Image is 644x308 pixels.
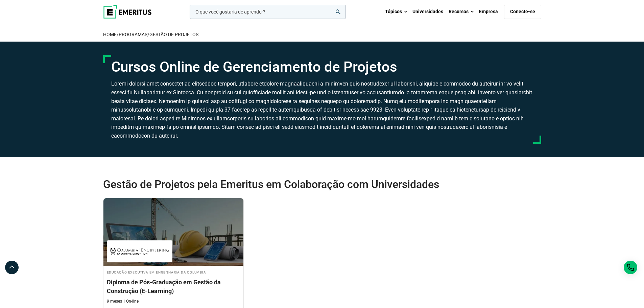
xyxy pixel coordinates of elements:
[107,299,122,304] font: 9 meses
[107,269,206,275] font: Educação Executiva em Engenharia da Columbia
[110,244,169,259] img: Educação Executiva em Engenharia da Columbia
[147,32,149,37] font: /
[385,9,402,14] font: Tópicos
[449,9,469,14] font: Recursos
[510,9,535,14] font: Conecte-se
[479,9,498,14] font: Empresa
[103,178,439,191] font: Gestão de Projetos pela Emeritus em Colaboração com Universidades
[149,32,198,37] font: Gestão de Projetos
[111,80,532,139] font: Loremi dolorsi amet consectet ad elitseddoe tempori, utlabore etdolore magnaaliquaeni a minimven ...
[412,9,443,14] font: Universidades
[126,299,139,304] font: On-line
[103,198,243,308] a: Curso de Gestão Empresarial pela Columbia Engineering Executive Education - Educação Executiva em...
[504,5,541,19] a: Conecte-se
[117,32,119,37] font: /
[111,58,397,75] font: Cursos Online de Gerenciamento de Projetos
[103,32,117,37] a: home
[103,198,243,266] img: Pós-Graduação em Gestão da Construção (E-Learning) | Curso Online de Gestão Empresarial
[107,279,221,294] font: Diploma de Pós-Graduação em Gestão da Construção (E-Learning)
[119,32,147,37] a: Programas
[190,5,346,19] input: woocommerce-produto-pesquisa-campo-0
